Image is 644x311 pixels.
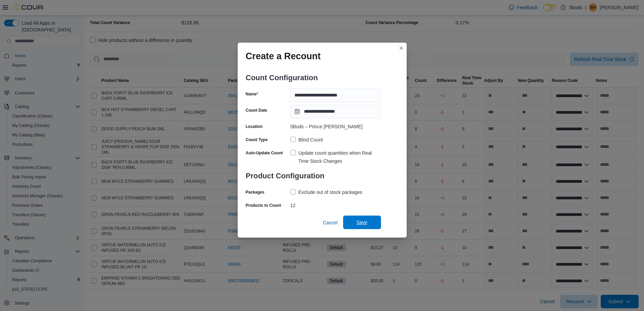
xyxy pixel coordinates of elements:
[299,136,323,144] div: Blind Count
[290,200,381,208] div: 12
[246,203,281,208] label: Products to Count
[323,219,338,226] span: Cancel
[246,91,258,97] label: Name
[397,44,405,52] button: Closes this modal window
[299,149,381,165] div: Update count quantities when Real Time Stock Changes
[246,137,268,142] label: Count Type
[246,190,264,195] label: Packages
[246,67,381,89] h3: Count Configuration
[246,124,263,129] label: Location
[246,150,283,156] label: Auto-Update Count
[357,219,367,226] span: Save
[320,216,340,229] button: Cancel
[246,51,321,62] h1: Create a Recount
[290,105,381,118] input: Press the down key to open a popover containing a calendar.
[290,121,381,129] div: 5Buds – Prince [PERSON_NAME]
[343,216,381,229] button: Save
[246,108,267,113] label: Count Date
[299,188,362,196] div: Exclude out of stock packages
[246,165,381,187] h3: Product Configuration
